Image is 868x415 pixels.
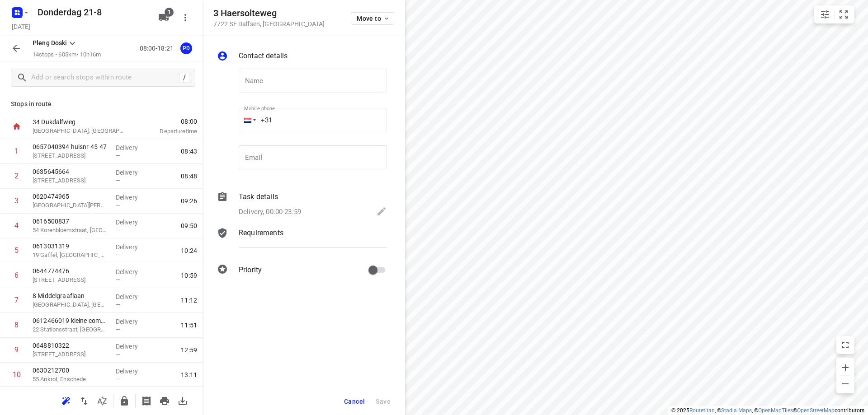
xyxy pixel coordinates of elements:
span: Print shipping labels [137,396,156,405]
span: — [116,152,120,159]
h5: 3 Haersolteweg [213,8,325,19]
p: 0612466019 kleine computer 100 [33,316,108,325]
span: 1 [165,8,174,17]
span: 13:11 [181,370,197,379]
p: 0644774476 [33,266,108,275]
p: Delivery [116,242,149,252]
span: Sort by time window [93,396,111,405]
p: 14 stops • 605km • 10h16m [33,51,101,59]
span: — [116,351,120,358]
p: Delivery [116,168,149,177]
p: Delivery [116,267,149,276]
button: PD [177,39,195,57]
span: Cancel [344,398,365,405]
p: 0648810322 [33,341,108,350]
span: — [116,301,120,308]
h5: [DATE] [8,21,34,32]
div: small contained button group [814,5,854,23]
span: — [116,177,120,184]
button: Move to [351,12,394,25]
p: Delivery [116,317,149,326]
p: 13 Diekmanstraat, Enschede [33,350,108,359]
div: Netherlands: + 31 [239,108,256,132]
p: 54 Korenbloemstraat, Rhenen [33,226,108,235]
p: 0657040394 huisnr 45-47 [33,142,108,151]
p: 0635645664 [33,167,108,176]
p: Priority [239,265,262,275]
button: Fit zoom [835,5,853,23]
p: 0616500837 [33,217,108,226]
p: 7722 SE Dalfsen , [GEOGRAPHIC_DATA] [213,20,325,28]
div: Contact details [217,51,387,63]
span: Reverse route [75,396,93,405]
div: 3 [14,196,19,205]
h5: Donderdag 21-8 [34,5,151,19]
span: 09:50 [181,221,197,230]
input: 1 (702) 123-4567 [239,108,387,132]
p: 08:00-18:21 [140,44,177,53]
span: 09:26 [181,196,197,205]
div: 8 [14,321,19,329]
span: 11:51 [181,321,197,330]
span: 08:00 [137,117,197,126]
div: Task detailsDelivery, 00:00-23:59 [217,191,387,219]
span: Print route [156,396,174,405]
p: 45 Barchman Wuytierslaan, Amersfoort [33,151,108,160]
p: 1015 Arnold Koningstraat, Ede [33,201,108,210]
p: Contact details [239,51,288,61]
div: 4 [14,221,19,230]
span: 08:43 [181,147,197,156]
p: 0613031319 [33,242,108,251]
a: Stadia Maps [721,407,752,414]
span: 10:59 [181,271,197,280]
span: Download route [174,396,192,405]
span: Move to [357,15,390,22]
p: 21 Marshallstraat, Huissen [33,275,108,284]
div: PD [180,42,192,54]
div: 6 [14,271,19,280]
div: / [179,73,189,83]
span: — [116,376,120,382]
div: 10 [13,370,21,379]
p: 45 Barchman Wuytierslaan, Amersfoort [33,176,108,185]
span: — [116,227,120,233]
a: OpenMapTiles [758,407,793,414]
p: Delivery, 00:00-23:59 [239,207,301,217]
span: 12:59 [181,345,197,354]
span: — [116,326,120,333]
button: Cancel [340,393,368,410]
button: 1 [155,9,173,27]
p: 55 Ankrot, Enschede [33,375,108,384]
button: Map settings [816,5,834,23]
p: Delivery [116,143,149,152]
div: 1 [14,147,19,155]
p: Stops in route [11,99,192,109]
div: 9 [14,345,19,354]
span: — [116,202,120,209]
li: © 2025 , © , © © contributors [671,407,864,414]
p: 34 Dukdalfweg [33,117,127,126]
p: 0620474965 [33,192,108,201]
label: Mobile phone [244,106,275,111]
span: 08:48 [181,172,197,181]
input: Add or search stops within route [31,71,179,85]
p: 0630212700 [33,366,108,375]
span: — [116,252,120,258]
p: Task details [239,191,278,202]
p: Delivery [116,367,149,376]
p: [GEOGRAPHIC_DATA], [GEOGRAPHIC_DATA] [33,300,108,309]
p: Requirements [239,228,283,238]
span: 10:24 [181,246,197,255]
a: Routetitan [689,407,715,414]
p: 22 Stationsstraat, Apeldoorn [33,325,108,334]
p: [GEOGRAPHIC_DATA], [GEOGRAPHIC_DATA] [33,126,127,135]
div: 7 [14,296,19,304]
span: — [116,276,120,283]
span: Assigned to Pleng Doski [177,44,195,52]
a: OpenStreetMap [797,407,835,414]
p: Delivery [116,193,149,202]
button: More [176,9,194,27]
svg: Edit [376,206,387,217]
p: Delivery [116,342,149,351]
p: Departure time [137,127,197,136]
